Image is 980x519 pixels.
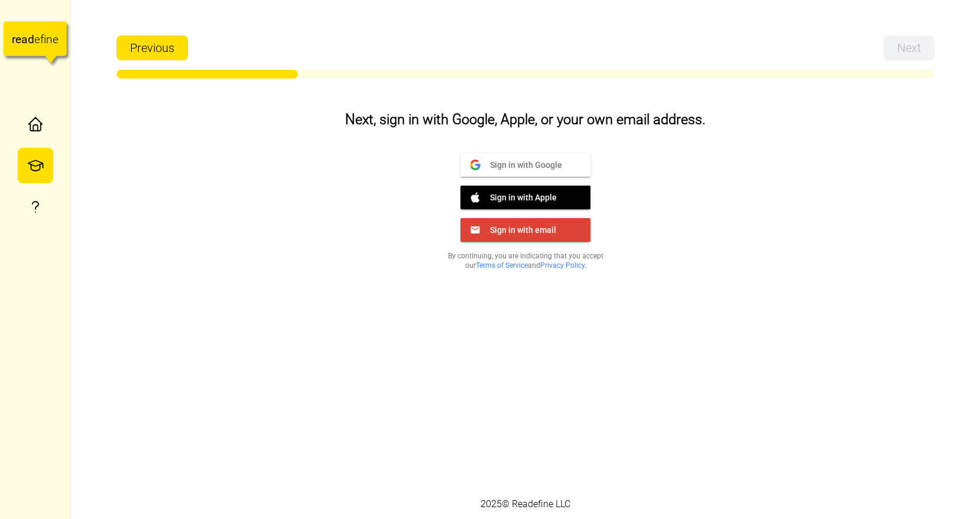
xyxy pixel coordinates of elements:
[230,110,821,129] h3: Next, sign in with Google, Apple, or your own email address.
[47,33,53,46] tspan: n
[884,35,934,60] button: Next
[21,33,27,46] tspan: a
[540,261,585,270] a: Privacy Policy
[476,261,528,270] a: Terms of Service
[116,35,188,60] button: Previous
[433,251,618,270] p: By continuing, you are indicating that you accept our and .
[481,224,556,235] span: Sign in with email
[130,36,174,60] span: Previous
[34,33,40,46] tspan: e
[460,153,590,177] button: Sign in with Google
[481,192,557,202] span: Sign in with Apple
[53,33,59,46] tspan: e
[897,36,921,60] span: Next
[4,9,67,74] a: readefine
[12,33,16,46] tspan: r
[460,186,590,209] button: Sign in with Apple
[44,33,46,46] tspan: i
[475,491,576,518] div: 2025 © Readefine LLC
[15,33,21,46] tspan: e
[28,33,34,46] tspan: d
[40,33,44,46] tspan: f
[481,159,562,170] span: Sign in with Google
[460,218,590,242] button: Sign in with email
